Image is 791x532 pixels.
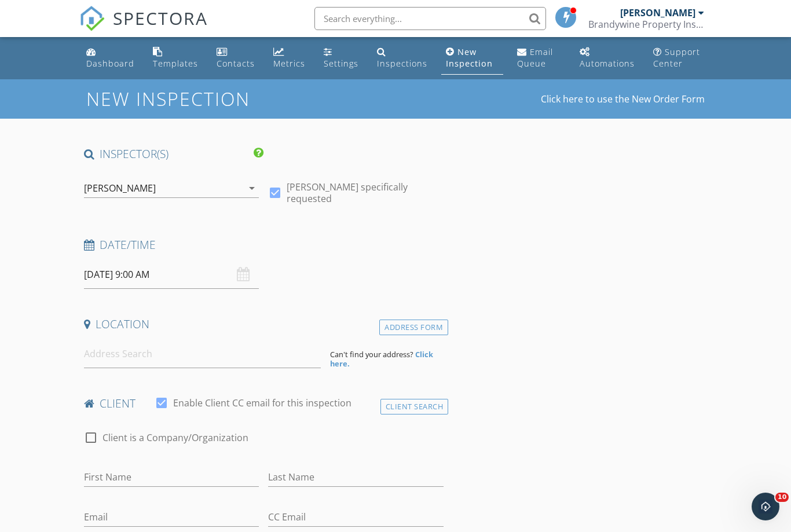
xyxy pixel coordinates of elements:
a: Email Queue [512,42,566,75]
a: SPECTORA [79,16,208,40]
div: New Inspection [446,46,493,69]
input: Select date [84,261,259,289]
h4: Location [84,317,444,332]
span: 10 [775,493,789,502]
iframe: Intercom live chat [752,493,779,520]
img: The Best Home Inspection Software - Spectora [79,6,105,31]
a: New Inspection [441,42,503,75]
label: Client is a Company/Organization [102,432,248,443]
a: Support Center [649,42,710,75]
label: [PERSON_NAME] specifically requested [287,181,444,204]
div: Inspections [377,58,427,69]
a: Dashboard [82,42,139,75]
div: Email Queue [517,46,553,69]
div: Automations [580,58,635,69]
a: Automations (Basic) [575,42,639,75]
div: Settings [324,58,358,69]
a: Settings [319,42,363,75]
h4: Date/Time [84,237,444,252]
span: Can't find your address? [330,349,413,359]
a: Metrics [269,42,310,75]
div: Support Center [653,46,700,69]
div: Address Form [379,320,448,335]
div: [PERSON_NAME] [620,7,695,19]
strong: Click here. [330,349,433,369]
input: Address Search [84,340,321,368]
a: Contacts [212,42,259,75]
div: Metrics [273,58,305,69]
i: arrow_drop_down [245,181,259,195]
h4: INSPECTOR(S) [84,146,264,162]
a: Click here to use the New Order Form [541,94,705,104]
div: Contacts [217,58,255,69]
div: Client Search [380,399,449,414]
div: Templates [153,58,198,69]
span: SPECTORA [113,6,208,30]
div: Brandywine Property Inspections [588,19,704,30]
div: [PERSON_NAME] [84,183,156,193]
input: Search everything... [314,7,546,30]
h1: New Inspection [86,89,343,109]
h4: client [84,396,444,411]
a: Inspections [372,42,432,75]
div: Dashboard [86,58,134,69]
label: Enable Client CC email for this inspection [173,397,351,409]
a: Templates [148,42,203,75]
